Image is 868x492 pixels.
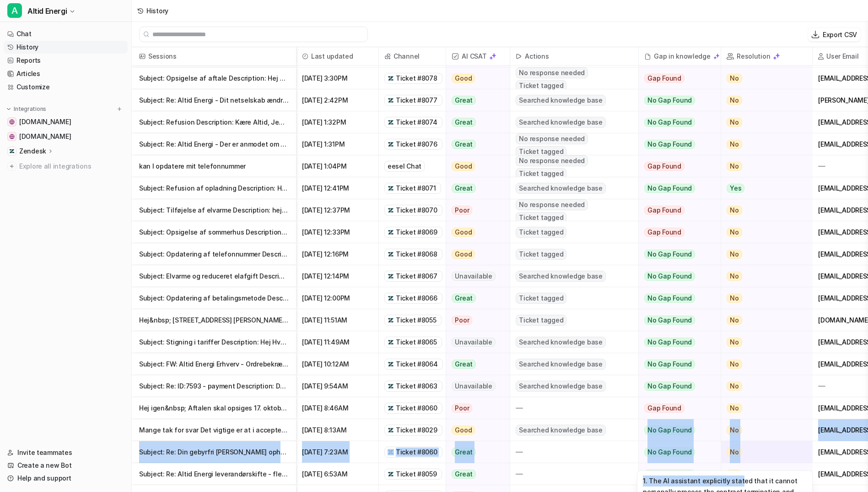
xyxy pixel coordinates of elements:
span: Ticket tagged [516,293,566,304]
span: [DOMAIN_NAME] [19,132,71,141]
span: Great [452,140,476,149]
a: Ticket #8074 [388,118,439,127]
span: Good [452,228,475,237]
span: No [727,272,742,281]
span: No [727,118,742,127]
span: No Gap Found [644,360,695,369]
span: Resolution [725,47,809,66]
span: Searched knowledge base [516,425,605,436]
span: Great [452,118,476,127]
button: Great [446,463,504,485]
span: No Gap Found [644,184,695,193]
div: Gap in knowledge [642,47,717,66]
span: No response needed [516,133,588,144]
span: No [727,250,742,259]
button: No [721,265,805,287]
span: No [727,162,742,171]
img: greenpowerdenmark.dk [9,134,15,139]
span: Ticket tagged [516,212,566,223]
span: No [727,382,742,391]
span: Good [452,162,475,171]
button: Integrations [4,104,49,114]
button: Great [446,111,504,133]
button: Gap Found [639,155,714,177]
button: No [721,287,805,309]
span: Altid Energi [27,5,67,17]
p: Subject: Elvarme og reduceret elafgift Description: Hej JEg har elvarme - er d [139,265,289,287]
p: Integrations [14,105,46,113]
button: Great [446,353,504,375]
p: Subject: Refusion Description: Kære Altid, Jeg er yderst tilfreds med at være [139,111,289,133]
img: Zendesk [9,148,15,154]
button: No Gap Found [639,419,714,441]
button: Poor [446,199,504,221]
span: No [727,228,742,237]
a: Explore all integrations [4,160,128,173]
a: Articles [4,67,128,80]
p: Subject: Opsigelse af sommerhus Description: HEj - vi har solgt vores sommerhus [139,221,289,243]
span: Ticket tagged [516,249,566,260]
button: No Gap Found [639,89,714,111]
img: zendesk [388,339,394,345]
button: No [721,67,805,89]
button: No Gap Found [639,243,714,265]
span: No [727,470,742,479]
button: No [721,419,805,441]
p: Zendesk [19,147,46,156]
p: Mange tak for svar Det vigtige er at i accepterer min bekymring [PERSON_NAME] der [139,419,289,441]
a: Ticket #8060 [388,448,439,457]
span: Ticket tagged [516,168,566,179]
a: History [4,41,128,54]
p: Subject: Re: Altid Energi - Der er anmodet om fraflytning Description: Hej, Be [139,133,289,155]
span: Great [452,184,476,193]
button: No Gap Found [639,375,714,397]
button: No [721,111,805,133]
span: Yes [727,184,744,193]
button: Export CSV [808,28,861,41]
span: Great [452,294,476,303]
button: Good [446,67,504,89]
img: zendesk [388,141,394,148]
img: zendesk [388,251,394,257]
button: Great [446,177,504,199]
span: No response needed [516,155,588,166]
p: Export CSV [823,30,857,39]
span: No [727,448,742,457]
img: altidenergi.dk [9,119,15,125]
img: expand menu [5,106,12,112]
button: Poor [446,309,504,331]
a: Customize [4,81,128,93]
span: Ticket #8068 [396,250,437,259]
span: Ticket #8065 [396,338,437,347]
p: Subject: Opsigelse af aftale Description: Hej Kan I opsige elaftalen på min so [139,67,289,89]
button: No [721,375,805,397]
span: Searched knowledge base [516,183,605,194]
button: Yes [721,177,805,199]
a: Ticket #8065 [388,338,439,347]
span: No [727,404,742,413]
p: kan I opdatere mit telefonnummer [139,155,289,177]
span: Gap Found [644,228,685,237]
span: Ticket #8067 [396,272,437,281]
img: zendesk [388,449,394,455]
img: zendesk [388,273,394,279]
span: Ticket #8060 [396,448,437,457]
span: Last updated [300,47,375,66]
span: No [727,206,742,215]
button: No Gap Found [639,111,714,133]
span: No Gap Found [644,294,695,303]
span: Ticket #8074 [396,118,437,127]
img: zendesk [388,427,394,433]
span: Searched knowledge base [516,359,605,370]
span: No Gap Found [644,250,695,259]
a: Ticket #8068 [388,250,439,259]
span: No [727,426,742,435]
a: Ticket #8064 [388,360,440,369]
button: Gap Found [639,199,714,221]
a: Ticket #8063 [388,382,439,391]
span: [DATE] 1:31PM [300,133,375,155]
a: Ticket #8066 [388,294,439,303]
a: Ticket #8060 [388,404,439,413]
span: [DATE] 10:12AM [300,353,375,375]
span: [DATE] 8:13AM [300,419,375,441]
